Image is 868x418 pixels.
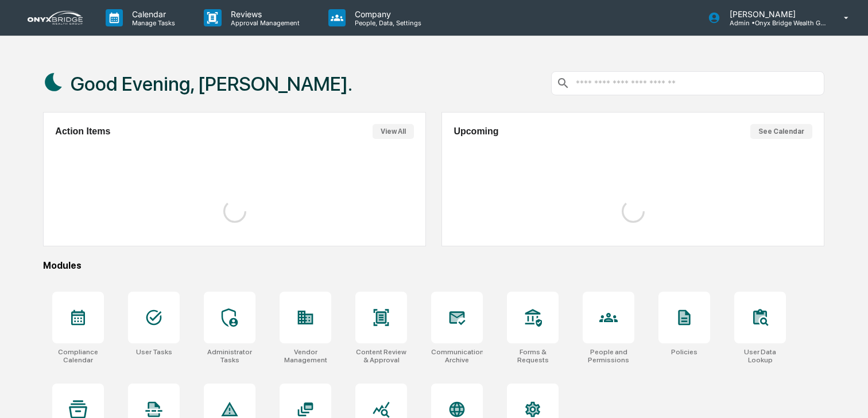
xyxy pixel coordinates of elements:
[750,124,812,139] button: See Calendar
[136,348,172,356] div: User Tasks
[355,348,407,364] div: Content Review & Approval
[454,126,498,137] h2: Upcoming
[720,19,827,27] p: Admin • Onyx Bridge Wealth Group LLC
[204,348,255,364] div: Administrator Tasks
[346,9,427,19] p: Company
[671,348,697,356] div: Policies
[373,124,414,139] button: View All
[43,260,824,271] div: Modules
[734,348,786,364] div: User Data Lookup
[55,126,110,137] h2: Action Items
[346,19,427,27] p: People, Data, Settings
[222,9,305,19] p: Reviews
[280,348,331,364] div: Vendor Management
[28,11,83,25] img: logo
[720,9,827,19] p: [PERSON_NAME]
[222,19,305,27] p: Approval Management
[123,19,181,27] p: Manage Tasks
[52,348,104,364] div: Compliance Calendar
[507,348,559,364] div: Forms & Requests
[123,9,181,19] p: Calendar
[431,348,483,364] div: Communications Archive
[71,72,352,95] h1: Good Evening, [PERSON_NAME].
[583,348,634,364] div: People and Permissions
